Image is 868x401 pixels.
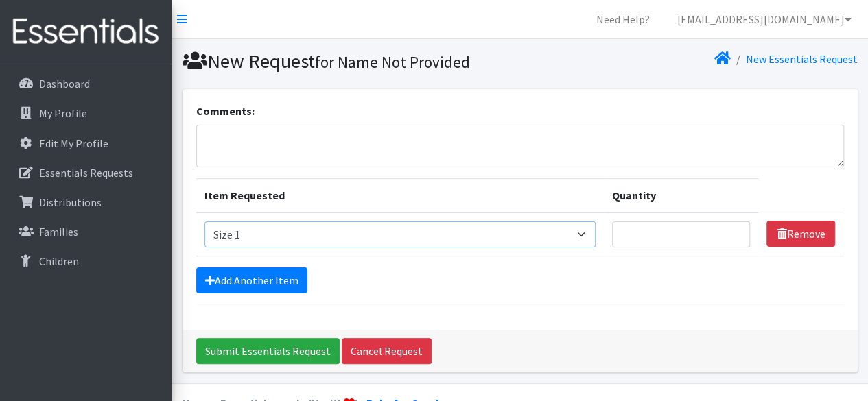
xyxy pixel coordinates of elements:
[666,5,863,33] a: [EMAIL_ADDRESS][DOMAIN_NAME]
[196,103,255,119] label: Comments:
[766,221,835,247] a: Remove
[5,218,166,245] a: Families
[39,136,108,150] p: Edit My Profile
[5,189,166,216] a: Distributions
[183,49,515,73] h1: New Request
[5,247,166,275] a: Children
[196,178,604,212] th: Item Requested
[5,9,166,55] img: HumanEssentials
[746,52,858,66] a: New Essentials Request
[5,99,166,127] a: My Profile
[39,166,133,180] p: Essentials Requests
[5,159,166,186] a: Essentials Requests
[39,225,78,239] p: Families
[39,195,102,209] p: Distributions
[5,70,166,97] a: Dashboard
[5,130,166,157] a: Edit My Profile
[39,106,87,120] p: My Profile
[196,267,307,293] a: Add Another Item
[39,254,79,268] p: Children
[604,178,759,212] th: Quantity
[196,338,340,364] input: Submit Essentials Request
[342,338,432,364] a: Cancel Request
[585,5,661,33] a: Need Help?
[315,52,470,72] small: for Name Not Provided
[39,77,90,90] p: Dashboard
